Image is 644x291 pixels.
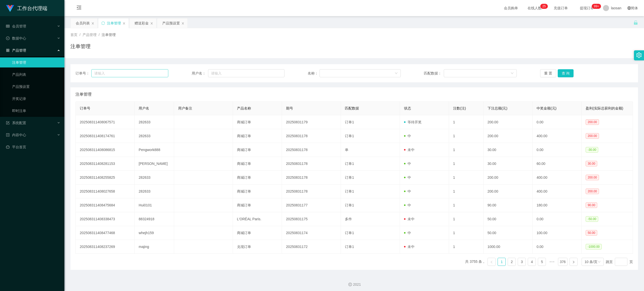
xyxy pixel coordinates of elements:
[404,245,415,249] span: 未中
[12,57,60,67] a: 注单管理
[208,69,285,77] input: 请输入
[308,71,319,76] span: 名称：
[12,106,60,116] a: 即时注单
[135,198,174,212] td: Hui0101
[12,94,60,104] a: 开奖记录
[282,171,341,185] td: 20250831178
[75,71,91,76] span: 订单号：
[533,212,582,226] td: 0.00
[83,33,97,37] span: 产品管理
[558,258,567,266] a: 376
[76,226,135,240] td: 202508311408477468
[70,33,77,37] span: 首页
[538,258,546,266] a: 5
[75,91,92,97] span: 注单管理
[135,171,174,185] td: 282633
[282,198,341,212] td: 20250831177
[6,133,26,137] span: 内容中心
[76,18,90,28] div: 会员列表
[6,142,60,152] a: 图标: dashboard平台首页
[233,212,282,226] td: L'ORÉAL Paris.
[404,134,411,138] span: 中
[233,143,282,157] td: 商城订单
[99,33,100,37] span: /
[570,258,578,266] li: 下一页
[91,69,168,77] input: 请输入
[181,22,184,25] i: 图标: close
[528,258,536,266] a: 4
[233,240,282,254] td: 兑现订单
[135,115,174,129] td: 282633
[586,133,599,139] span: 200.00
[586,189,599,194] span: 200.00
[533,240,582,254] td: 0.00
[449,129,484,143] td: 1
[6,48,26,52] span: 产品管理
[528,258,536,266] li: 4
[6,121,10,125] i: 图标: form
[6,24,10,28] i: 图标: table
[233,157,282,171] td: 商城订单
[345,189,354,193] span: 订单1
[484,171,533,185] td: 200.00
[586,106,623,110] span: 盈利(实际总获利的金额)
[6,5,14,12] img: logo.9652507e.png
[424,71,444,76] span: 匹配数据：
[627,6,631,10] i: 图标: global
[135,226,174,240] td: whejh159
[533,198,582,212] td: 180.00
[6,49,10,52] i: 图标: appstore-o
[508,258,516,266] li: 2
[282,240,341,254] td: 20250831172
[533,171,582,185] td: 400.00
[282,212,341,226] td: 20250831175
[345,120,354,124] span: 订单1
[345,217,352,221] span: 多件
[484,226,533,240] td: 50.00
[345,231,354,235] span: 订单1
[233,115,282,129] td: 商城订单
[135,240,174,254] td: majing
[449,171,484,185] td: 1
[484,157,533,171] td: 30.00
[404,162,411,166] span: 中
[162,18,180,28] div: 产品预设置
[449,212,484,226] td: 1
[404,231,411,235] span: 中
[449,198,484,212] td: 1
[345,162,354,166] span: 订单1
[533,129,582,143] td: 400.00
[585,258,597,266] div: 10 条/页
[537,106,556,110] span: 中奖金额(元)
[150,22,153,25] i: 图标: close
[449,143,484,157] td: 1
[237,106,251,110] span: 产品名称
[449,115,484,129] td: 1
[586,202,597,208] span: 90.00
[76,143,135,157] td: 202508311408086815
[533,157,582,171] td: 60.00
[449,226,484,240] td: 1
[488,106,507,110] span: 下注总额(元)
[404,120,422,124] span: 等待开奖
[101,21,105,25] i: 图标: sync
[484,129,533,143] td: 200.00
[76,198,135,212] td: 202508311408475684
[525,6,544,10] span: 在线人数
[76,129,135,143] td: 202508311408174761
[465,258,486,266] li: 共 3755 条，
[282,129,341,143] td: 20250831178
[404,217,415,221] span: 未中
[345,175,354,179] span: 订单1
[345,203,354,207] span: 订单1
[540,4,548,9] sup: 25
[286,106,293,110] span: 期号
[548,258,556,266] span: •••
[542,4,544,9] p: 2
[498,258,505,266] a: 1
[76,185,135,198] td: 202508311408027658
[135,157,174,171] td: [PERSON_NAME]
[233,185,282,198] td: 商城订单
[282,226,341,240] td: 20250831174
